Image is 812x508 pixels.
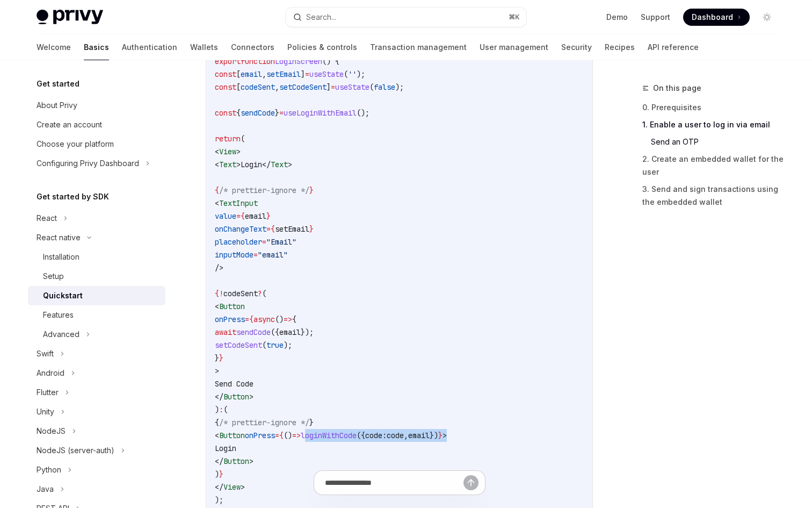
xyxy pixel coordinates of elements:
a: Create an account [28,115,165,134]
a: 1. Enable a user to log in via email [642,116,784,133]
span: > [236,147,241,156]
span: ({ [271,327,279,337]
span: = [305,69,309,79]
span: () { [322,56,339,66]
span: {async [249,314,275,324]
span: code [387,431,404,440]
span: setCodeSent [215,340,262,350]
span: return [215,134,241,144]
span: = [266,224,271,234]
a: Setup [28,267,165,286]
a: Support [641,12,670,23]
span: ( [223,405,228,414]
span: ); [284,340,292,350]
div: Advanced [43,328,79,341]
span: TextInput [219,198,258,208]
span: } [438,431,443,440]
span: = [245,314,249,324]
span: const [215,108,236,118]
span: Login [241,160,262,169]
span: = [262,237,266,247]
span: = [253,250,258,260]
span: await [215,327,236,337]
span: Send Code [215,379,253,389]
div: NodeJS [37,425,66,438]
span: < [215,160,219,169]
span: < [215,431,219,440]
div: Python [37,463,61,476]
a: Welcome [37,34,71,60]
div: Swift [37,347,54,360]
span: () [284,431,292,440]
a: Send an OTP [651,133,784,151]
span: > [249,392,253,402]
span: } [309,185,314,195]
a: About Privy [28,96,165,115]
span: useState [335,82,369,92]
span: onPress [215,314,245,324]
span: false [374,82,395,92]
span: useState [309,69,344,79]
span: ? [258,289,262,298]
span: loginWithCode [301,431,357,440]
span: = [331,82,335,92]
span: /> [215,263,223,273]
span: { [241,211,245,221]
span: setCodeSent [279,82,327,92]
span: codeSent [223,289,258,298]
span: { [215,418,219,427]
span: = [236,211,241,221]
span: useLoginWithEmail [284,108,357,118]
div: React [37,212,57,225]
span: ( [369,82,374,92]
span: code: [365,431,387,440]
span: const [215,69,236,79]
span: Text [219,160,236,169]
span: On this page [653,82,701,95]
span: { [271,224,275,234]
a: Policies & controls [287,34,357,60]
span: Login [215,443,236,453]
div: Configuring Privy Dashboard [37,157,139,170]
span: email [279,327,301,337]
span: = [275,431,279,440]
div: Choose your platform [37,138,114,151]
span: inputMode [215,250,253,260]
span: = [279,108,284,118]
a: Security [561,34,592,60]
span: setEmail [266,69,301,79]
span: /* prettier-ignore */ [219,418,309,427]
span: ⌘ K [509,13,520,22]
span: sendCode [236,327,271,337]
span: { [215,289,219,298]
div: Create an account [37,118,102,131]
span: } [309,418,314,427]
a: 3. Send and sign transactions using the embedded wallet [642,181,784,211]
div: Features [43,309,74,321]
a: Basics [84,34,109,60]
a: Installation [28,247,165,267]
div: Installation [43,251,79,263]
div: Android [37,367,64,380]
span: sendCode [241,108,275,118]
span: < [215,198,219,208]
h5: Get started by SDK [37,190,109,203]
span: ({ [357,431,365,440]
span: ( [241,134,245,144]
button: Toggle dark mode [758,9,775,26]
span: ( [262,340,266,350]
span: } [266,211,271,221]
img: light logo [37,10,103,25]
div: Flutter [37,386,59,399]
a: Demo [606,12,628,23]
span: } [215,353,219,363]
span: </ [262,160,271,169]
span: function [241,56,275,66]
span: email [408,431,430,440]
span: { [215,185,219,195]
span: { [292,314,296,324]
span: Button [219,431,245,440]
span: => [292,431,301,440]
a: Dashboard [683,9,750,26]
span: true [266,340,284,350]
